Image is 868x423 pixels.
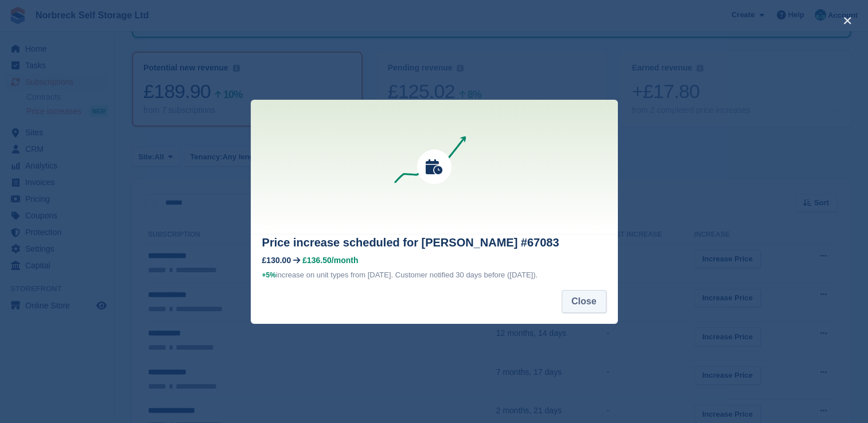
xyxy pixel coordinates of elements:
div: £130.00 [262,256,291,265]
h2: Price increase scheduled for [PERSON_NAME] #67083 [262,234,606,251]
button: Close [562,290,606,313]
button: close [838,11,857,30]
div: +5% [262,269,276,281]
span: £136.50 [302,256,332,265]
span: increase on unit types from [DATE]. [262,271,394,279]
span: /month [332,256,359,265]
span: Customer notified 30 days before ([DATE]). [395,271,538,279]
